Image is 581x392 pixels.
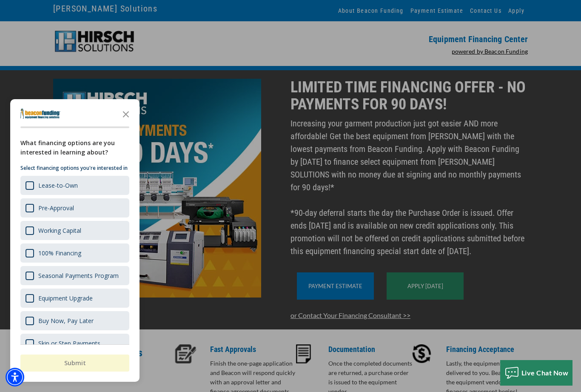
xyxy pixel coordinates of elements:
[521,369,569,377] span: Live Chat Now
[38,317,94,325] div: Buy Now, Pay Later
[20,243,129,263] div: 100% Financing
[6,368,24,386] div: Accessibility Menu
[10,99,140,382] div: Survey
[500,360,573,386] button: Live Chat Now
[38,226,81,235] div: Working Capital
[38,249,81,257] div: 100% Financing
[20,138,129,157] div: What financing options are you interested in learning about?
[38,272,119,280] div: Seasonal Payments Program
[20,221,129,240] div: Working Capital
[20,334,129,353] div: Skip or Step Payments
[38,339,100,347] div: Skip or Step Payments
[20,311,129,330] div: Buy Now, Pay Later
[20,266,129,285] div: Seasonal Payments Program
[38,204,74,212] div: Pre-Approval
[20,109,60,119] img: Company logo
[38,294,93,302] div: Equipment Upgrade
[20,289,129,308] div: Equipment Upgrade
[38,181,78,189] div: Lease-to-Own
[20,198,129,217] div: Pre-Approval
[20,176,129,195] div: Lease-to-Own
[20,355,129,372] button: Submit
[20,164,129,172] p: Select financing options you're interested in
[117,105,134,122] button: Close the survey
